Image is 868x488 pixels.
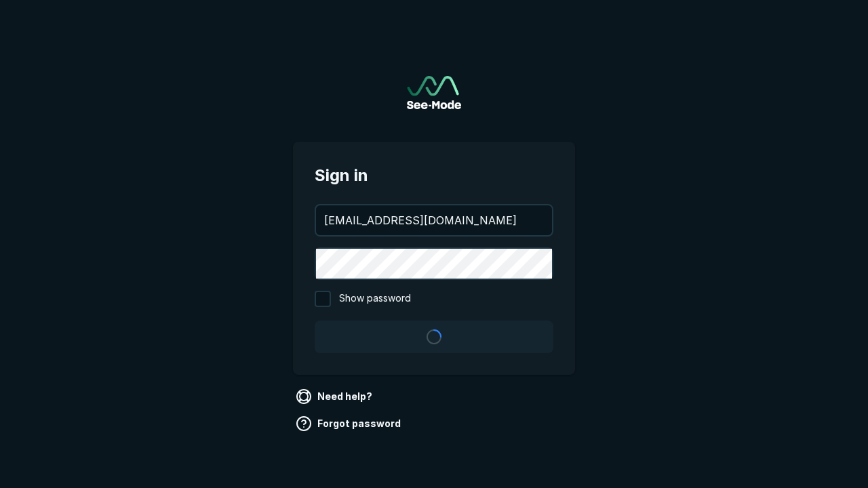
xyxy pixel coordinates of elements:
span: Show password [339,291,411,307]
a: Go to sign in [407,76,461,109]
input: your@email.com [316,205,552,235]
img: See-Mode Logo [407,76,461,109]
a: Need help? [293,386,378,407]
span: Sign in [315,163,553,188]
a: Forgot password [293,413,406,434]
